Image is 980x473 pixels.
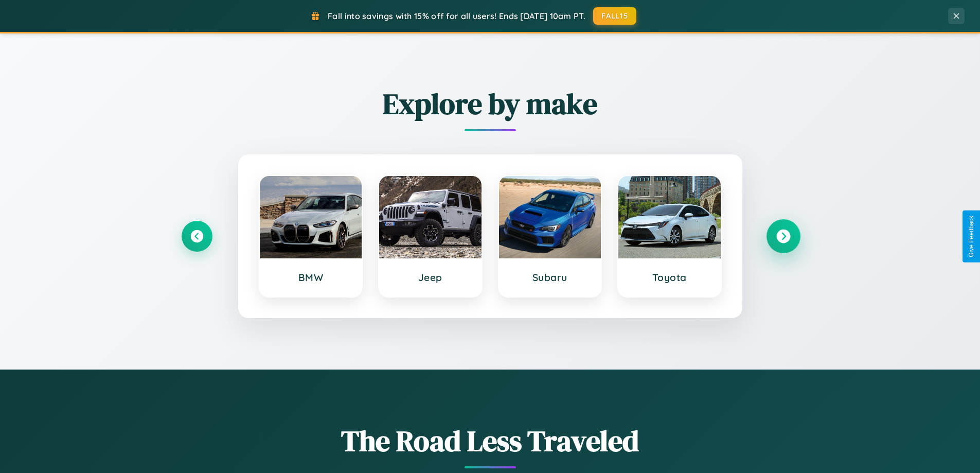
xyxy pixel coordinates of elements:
[509,271,591,284] h3: Subaru
[629,271,710,284] h3: Toyota
[270,271,352,284] h3: BMW
[593,7,636,25] button: FALL15
[968,216,975,257] div: Give Feedback
[328,11,585,21] span: Fall into savings with 15% off for all users! Ends [DATE] 10am PT.
[182,421,799,461] h1: The Road Less Traveled
[389,271,471,284] h3: Jeep
[182,84,799,124] h2: Explore by make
